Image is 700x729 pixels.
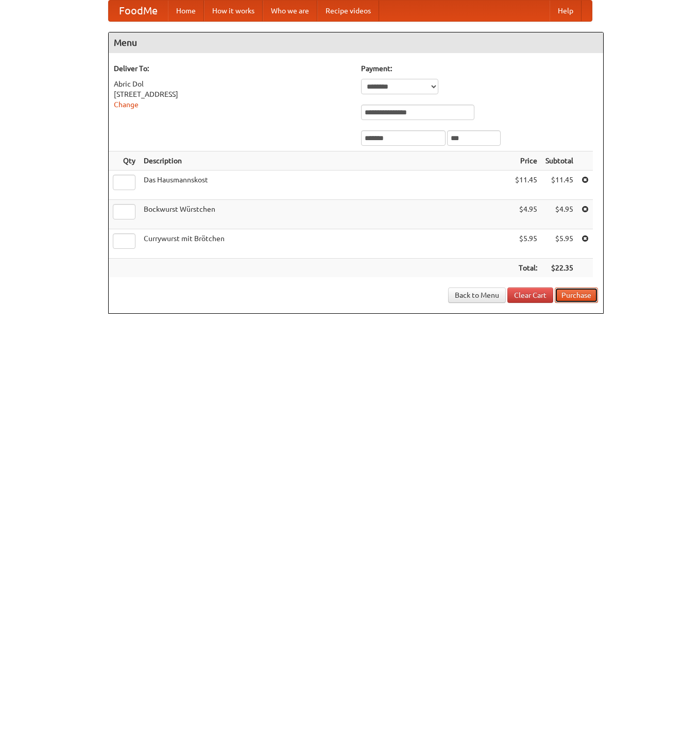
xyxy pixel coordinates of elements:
[109,32,603,53] h4: Menu
[555,287,598,303] button: Purchase
[114,63,351,74] h5: Deliver To:
[448,287,506,303] a: Back to Menu
[541,200,577,229] td: $4.95
[541,171,577,200] td: $11.45
[263,1,317,21] a: Who we are
[140,171,511,200] td: Das Hausmannskost
[511,229,541,259] td: $5.95
[140,151,511,171] th: Description
[114,89,351,99] div: [STREET_ADDRESS]
[511,151,541,171] th: Price
[109,151,140,171] th: Qty
[109,1,168,21] a: FoodMe
[140,229,511,259] td: Currywurst mit Brötchen
[114,100,139,109] a: Change
[511,259,541,278] th: Total:
[507,287,553,303] a: Clear Cart
[114,79,351,89] div: Abric Dol
[204,1,263,21] a: How it works
[541,259,577,278] th: $22.35
[168,1,204,21] a: Home
[550,1,582,21] a: Help
[361,63,598,74] h5: Payment:
[541,229,577,259] td: $5.95
[541,151,577,171] th: Subtotal
[317,1,379,21] a: Recipe videos
[140,200,511,229] td: Bockwurst Würstchen
[511,200,541,229] td: $4.95
[511,171,541,200] td: $11.45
